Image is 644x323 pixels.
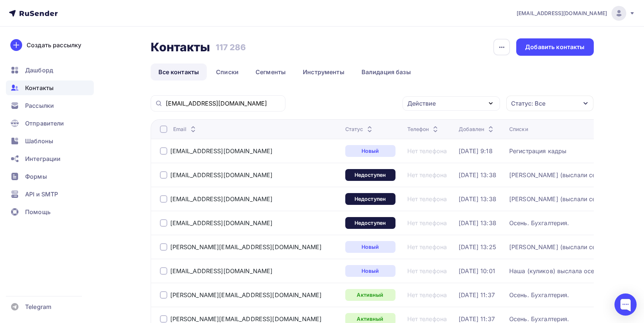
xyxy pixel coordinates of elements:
[407,291,447,299] a: Нет телефона
[459,126,495,133] div: Добавлен
[509,195,618,203] a: [PERSON_NAME] (выслали сентябрь)
[459,243,496,251] a: [DATE] 13:25
[6,169,94,184] a: Формы
[6,116,94,131] a: Отправители
[345,126,374,133] div: Статус
[345,193,395,205] a: Недоступен
[407,315,447,323] div: Нет телефона
[25,66,53,75] span: Дашборд
[25,190,58,199] span: API и SMTP
[509,315,569,323] a: Осень. Бухгалтерия.
[6,63,94,78] a: Дашборд
[407,195,447,203] a: Нет телефона
[506,95,594,111] button: Статус: Все
[6,134,94,148] a: Шаблоны
[345,169,395,181] a: Недоступен
[25,172,47,181] span: Формы
[151,40,210,55] h2: Контакты
[511,99,545,108] div: Статус: Все
[509,243,618,251] div: [PERSON_NAME] (выслали сентябрь)
[509,267,601,275] a: Наша (куликов) выслала осень
[459,219,496,227] a: [DATE] 13:38
[6,98,94,113] a: Рассылки
[25,207,51,216] span: Помощь
[517,10,607,17] span: [EMAIL_ADDRESS][DOMAIN_NAME]
[248,63,294,80] a: Сегменты
[525,43,585,51] div: Добавить контакты
[345,289,395,301] div: Активный
[459,195,496,203] a: [DATE] 13:38
[170,195,273,203] a: [EMAIL_ADDRESS][DOMAIN_NAME]
[345,217,395,229] a: Недоступен
[407,219,447,227] a: Нет телефона
[407,243,447,251] a: Нет телефона
[407,171,447,179] div: Нет телефона
[151,63,207,80] a: Все контакты
[517,6,635,21] a: [EMAIL_ADDRESS][DOMAIN_NAME]
[509,147,566,155] div: Регистрация кадры
[345,265,395,277] a: Новый
[407,147,447,155] a: Нет телефона
[509,171,618,179] a: [PERSON_NAME] (выслали сентябрь)
[170,267,273,275] a: [EMAIL_ADDRESS][DOMAIN_NAME]
[25,137,53,145] span: Шаблоны
[407,267,447,275] a: Нет телефона
[170,171,273,179] a: [EMAIL_ADDRESS][DOMAIN_NAME]
[170,315,322,323] a: [PERSON_NAME][EMAIL_ADDRESS][DOMAIN_NAME]
[459,171,496,179] a: [DATE] 13:38
[27,41,81,49] div: Создать рассылку
[6,80,94,95] a: Контакты
[345,145,395,157] a: Новый
[459,315,495,323] a: [DATE] 11:37
[459,267,495,275] a: [DATE] 10:01
[345,241,395,253] a: Новый
[295,63,352,80] a: Инструменты
[170,291,322,299] a: [PERSON_NAME][EMAIL_ADDRESS][DOMAIN_NAME]
[25,154,61,163] span: Интеграции
[509,291,569,299] a: Осень. Бухгалтерия.
[509,126,528,133] div: Списки
[25,83,54,92] span: Контакты
[166,99,281,107] input: Поиск
[402,96,500,111] button: Действие
[459,147,493,155] a: [DATE] 9:18
[25,119,64,128] span: Отправители
[509,219,569,227] a: Осень. Бухгалтерия.
[25,101,54,110] span: Рассылки
[170,243,322,251] a: [PERSON_NAME][EMAIL_ADDRESS][DOMAIN_NAME]
[170,147,273,155] a: [EMAIL_ADDRESS][DOMAIN_NAME]
[354,63,419,80] a: Валидация базы
[459,291,495,299] a: [DATE] 11:37
[407,126,440,133] div: Телефон
[25,302,51,311] span: Telegram
[170,219,273,227] div: [EMAIL_ADDRESS][DOMAIN_NAME]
